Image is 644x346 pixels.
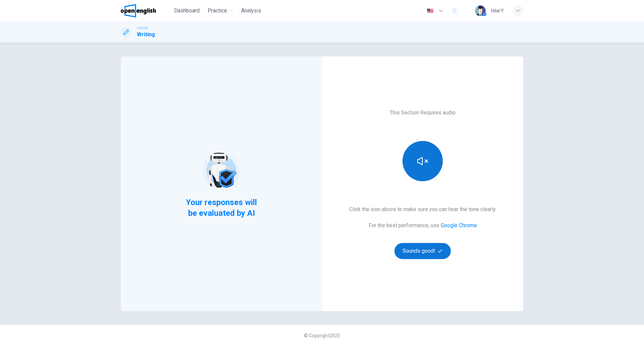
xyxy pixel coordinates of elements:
a: Google Chrome [441,222,477,229]
span: Your responses will be evaluated by AI [181,197,262,218]
button: Dashboard [171,5,202,17]
span: TOEFL® [137,26,148,31]
img: robot icon [200,149,243,192]
h6: For the best performance, use [369,221,477,230]
h1: Writing [137,31,155,39]
img: en [426,8,434,13]
h6: Click the icon above to make sure you can hear the tone clearly. [349,205,496,213]
span: Analysis [241,7,261,15]
h6: This Section Requires audio [390,109,455,117]
span: Dashboard [174,7,200,15]
span: © Copyright 2025 [304,333,340,338]
img: Profile picture [475,5,486,16]
button: Analysis [238,5,264,17]
button: Sounds good! [394,243,451,259]
a: OpenEnglish logo [121,4,171,17]
div: Hilal Y. [491,7,504,15]
span: Practice [208,7,227,15]
img: OpenEnglish logo [121,4,156,17]
button: Practice [205,5,236,17]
